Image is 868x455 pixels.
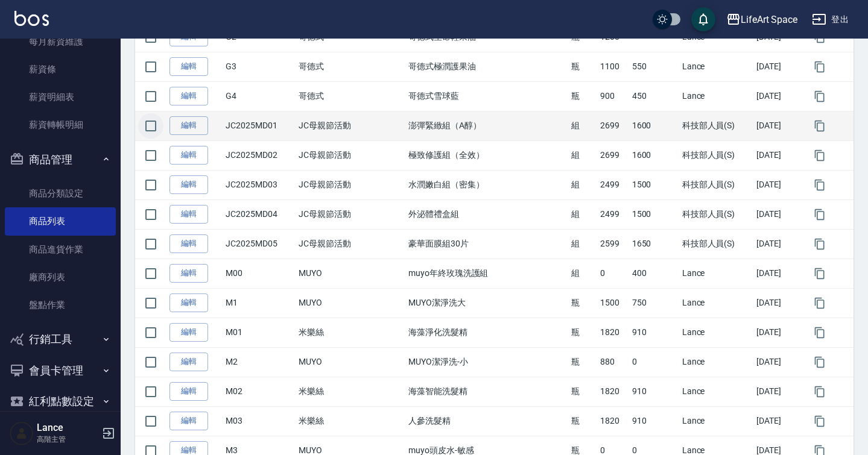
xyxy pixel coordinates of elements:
td: JC2025MD05 [223,229,296,259]
td: 750 [629,288,679,318]
td: JC2025MD02 [223,140,296,170]
td: 900 [597,81,629,111]
td: Lance [679,406,753,436]
td: JC2025MD01 [223,111,296,140]
td: 1650 [629,229,679,259]
td: 瓶 [568,347,597,377]
img: Logo [14,11,49,26]
td: [DATE] [753,229,803,259]
td: [DATE] [753,111,803,140]
td: [DATE] [753,288,803,318]
td: 豪華面膜組30片 [405,229,568,259]
button: 會員卡管理 [5,355,116,386]
td: 400 [629,259,679,288]
img: Person [10,421,34,445]
td: 組 [568,111,597,140]
td: 2699 [597,140,629,170]
td: 外泌體禮盒組 [405,199,568,229]
td: MUYO潔淨洗大 [405,288,568,318]
td: 910 [629,377,679,406]
td: [DATE] [753,406,803,436]
td: Lance [679,259,753,288]
button: 登出 [807,8,854,31]
td: M2 [223,347,296,377]
td: 1100 [597,52,629,81]
td: 瓶 [568,288,597,318]
td: 水潤嫩白組（密集） [405,170,568,199]
a: 編輯 [169,382,208,401]
td: 2499 [597,170,629,199]
a: 每月薪資維護 [5,28,116,55]
td: [DATE] [753,347,803,377]
td: M01 [223,318,296,347]
td: JC母親節活動 [296,170,405,199]
td: [DATE] [753,377,803,406]
td: [DATE] [753,259,803,288]
td: 組 [568,170,597,199]
td: JC母親節活動 [296,111,405,140]
a: 商品列表 [5,207,116,235]
td: 科技部人員(S) [679,229,753,259]
div: LifeArt Space [741,12,797,27]
td: Lance [679,52,753,81]
td: MUYO [296,288,405,318]
td: [DATE] [753,170,803,199]
td: JC母親節活動 [296,199,405,229]
td: 人參洗髮精 [405,406,568,436]
td: Lance [679,318,753,347]
td: 1820 [597,406,629,436]
td: 瓶 [568,377,597,406]
button: 商品管理 [5,144,116,175]
a: 盤點作業 [5,291,116,319]
a: 商品分類設定 [5,180,116,207]
td: 組 [568,199,597,229]
button: 紅利點數設定 [5,386,116,417]
a: 編輯 [169,264,208,283]
td: 1820 [597,377,629,406]
td: 科技部人員(S) [679,199,753,229]
a: 商品進貨作業 [5,236,116,263]
td: 0 [597,259,629,288]
td: MUYO [296,347,405,377]
td: [DATE] [753,140,803,170]
td: 910 [629,406,679,436]
td: 極致修護組（全效） [405,140,568,170]
td: 瓶 [568,406,597,436]
td: [DATE] [753,81,803,111]
td: 880 [597,347,629,377]
td: 瓶 [568,52,597,81]
td: 澎彈緊緻組（A醇） [405,111,568,140]
a: 編輯 [169,146,208,165]
td: 2699 [597,111,629,140]
td: M1 [223,288,296,318]
td: 哥德式雪球藍 [405,81,568,111]
td: 0 [629,347,679,377]
p: 高階主管 [37,434,98,445]
a: 編輯 [169,57,208,76]
a: 編輯 [169,234,208,253]
td: [DATE] [753,52,803,81]
td: JC母親節活動 [296,229,405,259]
td: 海藻淨化洗髮精 [405,318,568,347]
td: M00 [223,259,296,288]
td: 550 [629,52,679,81]
h5: Lance [37,422,98,434]
td: 米樂絲 [296,406,405,436]
td: [DATE] [753,318,803,347]
td: 米樂絲 [296,377,405,406]
td: 1500 [629,170,679,199]
td: G4 [223,81,296,111]
td: 1500 [597,288,629,318]
td: JC2025MD03 [223,170,296,199]
td: 910 [629,318,679,347]
td: 1500 [629,199,679,229]
a: 編輯 [169,175,208,194]
td: M03 [223,406,296,436]
td: MUYO [296,259,405,288]
td: 哥德式 [296,52,405,81]
td: 科技部人員(S) [679,170,753,199]
td: Lance [679,377,753,406]
td: MUYO潔淨洗-小 [405,347,568,377]
td: Lance [679,288,753,318]
td: 海藻智能洗髮精 [405,377,568,406]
